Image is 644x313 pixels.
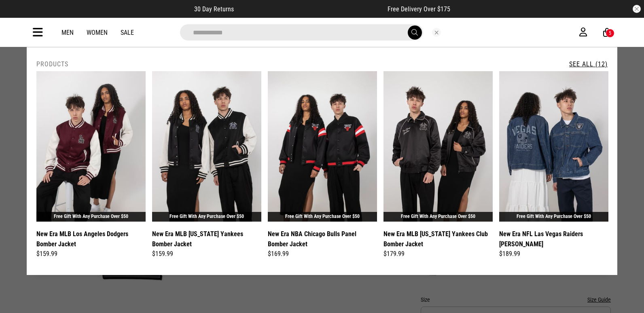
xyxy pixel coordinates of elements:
[569,60,608,68] a: See All (12)
[250,5,371,13] iframe: Customer reviews powered by Trustpilot
[432,28,441,37] button: Close search
[194,5,234,13] span: 30 Day Returns
[152,71,261,222] img: New Era Mlb New York Yankees Bomber Jacket in Black
[169,214,244,219] a: Free Gift With Any Purchase Over $50
[268,229,377,249] a: New Era NBA Chicago Bulls Panel Bomber Jacket
[87,29,108,36] a: Women
[517,214,591,219] a: Free Gift With Any Purchase Over $50
[152,229,261,249] a: New Era MLB [US_STATE] Yankees Bomber Jacket
[121,29,134,36] a: Sale
[383,229,493,249] a: New Era MLB [US_STATE] Yankees Club Bomber Jacket
[285,214,360,219] a: Free Gift With Any Purchase Over $50
[383,249,493,259] div: $179.99
[36,71,146,222] img: New Era Mlb Los Angeles Dodgers Bomber Jacket in Red
[499,249,608,259] div: $189.99
[36,249,146,259] div: $159.99
[499,71,608,222] img: New Era Nfl Las Vegas Raiders Denim Jacket in Unknown
[609,30,611,36] div: 5
[499,229,608,249] a: New Era NFL Las Vegas Raiders [PERSON_NAME]
[401,214,475,219] a: Free Gift With Any Purchase Over $50
[268,71,377,222] img: New Era Nba Chicago Bulls Panel Bomber Jacket in Black
[36,229,146,249] a: New Era MLB Los Angeles Dodgers Bomber Jacket
[268,249,377,259] div: $169.99
[383,71,493,222] img: New Era Mlb New York Yankees Club Bomber Jacket in Black
[61,29,74,36] a: Men
[152,249,261,259] div: $159.99
[603,28,611,37] a: 5
[388,5,450,13] span: Free Delivery Over $175
[6,3,31,27] button: Open LiveChat chat widget
[54,214,128,219] a: Free Gift With Any Purchase Over $50
[36,60,68,68] h2: Products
